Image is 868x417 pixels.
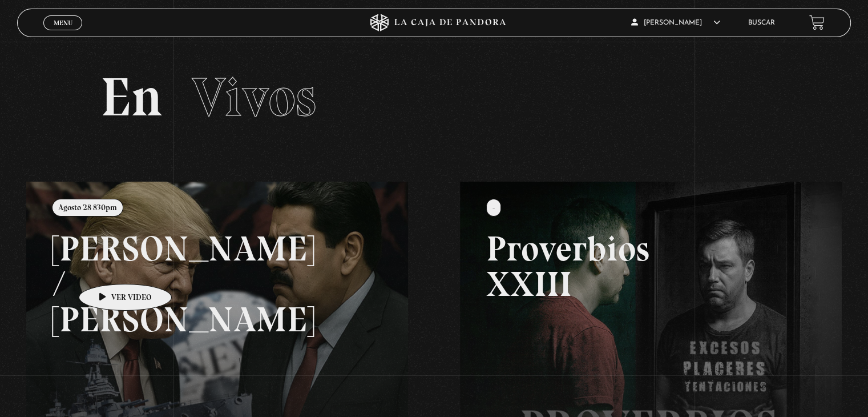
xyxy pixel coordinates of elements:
[192,65,316,130] span: Vivos
[50,29,76,37] span: Cerrar
[54,19,72,26] span: Menu
[100,70,767,125] h2: En
[809,15,825,30] a: View your shopping cart
[748,19,775,26] a: Buscar
[631,19,720,26] span: [PERSON_NAME]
